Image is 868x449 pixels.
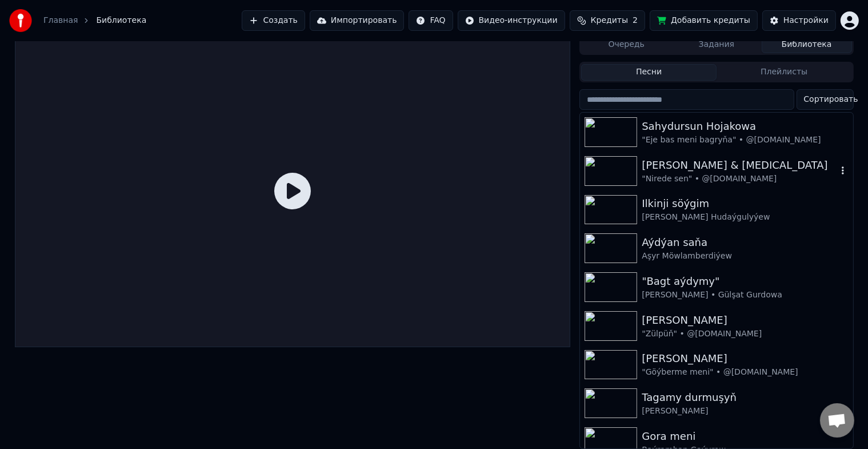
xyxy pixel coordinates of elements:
button: Импортировать [310,10,405,31]
div: [PERSON_NAME] Hudaýgulyýew [642,212,848,223]
a: Главная [43,15,78,26]
div: [PERSON_NAME] & [MEDICAL_DATA] [642,157,837,173]
button: Настройки [762,10,836,31]
div: Tagamy durmuşyň [642,390,848,406]
div: [PERSON_NAME] • Gülşat Gurdowa [642,289,848,301]
button: Добавить кредиты [650,10,758,31]
div: "Zülpüň" • @[DOMAIN_NAME] [642,328,848,340]
div: Sahydursun Hojakowa [642,118,848,134]
div: Aýdýan saňa [642,235,848,251]
button: Создать [242,10,305,31]
div: Aşyr Möwlamberdiýew [642,251,848,262]
span: Библиотека [96,15,146,26]
img: youka [9,9,32,32]
div: Настройки [783,15,829,26]
div: "Bagt aýdymy" [642,273,848,289]
div: [PERSON_NAME] [642,351,848,367]
div: "Eje bas meni bagryňa" • @[DOMAIN_NAME] [642,134,848,146]
button: Очередь [581,37,671,53]
div: [PERSON_NAME] [642,312,848,328]
span: Кредиты [591,15,628,26]
nav: breadcrumb [43,15,146,26]
button: Библиотека [762,37,852,53]
div: Gora meni [642,428,848,444]
button: Песни [581,64,717,81]
button: Видео-инструкции [458,10,565,31]
div: Ilkinji söýgim [642,196,848,212]
div: "Nirede sen" • @[DOMAIN_NAME] [642,173,837,185]
button: FAQ [409,10,453,31]
div: Открытый чат [820,403,854,438]
span: 2 [633,15,638,26]
button: Кредиты2 [570,10,645,31]
button: Плейлисты [717,64,852,81]
div: "Göýberme meni" • @[DOMAIN_NAME] [642,367,848,378]
span: Сортировать [804,94,858,105]
div: [PERSON_NAME] [642,406,848,417]
button: Задания [671,37,762,53]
